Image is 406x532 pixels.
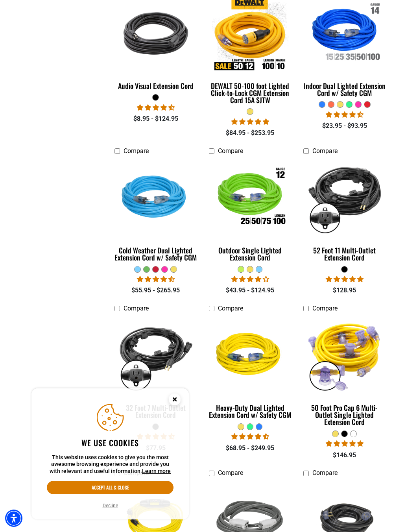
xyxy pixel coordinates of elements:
[209,404,292,418] div: Heavy-Duty Dual Lighted Extension Cord w/ Safety CGM
[161,388,189,413] button: Close this option
[326,275,364,283] span: 4.95 stars
[302,160,387,236] img: black
[124,305,149,312] span: Compare
[113,160,198,236] img: Light Blue
[137,104,175,111] span: 4.73 stars
[47,438,173,448] h2: We use cookies
[209,443,292,453] div: $68.95 - $249.95
[303,159,386,266] a: black 52 Foot 11 Multi-Outlet Extension Cord
[113,317,198,393] img: black
[114,159,197,266] a: Light Blue Cold Weather Dual Lighted Extension Cord w/ Safety CGM
[114,247,197,261] div: Cold Weather Dual Lighted Extension Cord w/ Safety CGM
[209,316,292,423] a: yellow Heavy-Duty Dual Lighted Extension Cord w/ Safety CGM
[303,121,386,131] div: $23.95 - $93.95
[114,82,197,89] div: Audio Visual Extension Cord
[208,160,293,236] img: Outdoor Single Lighted Extension Cord
[312,469,338,477] span: Compare
[231,118,269,126] span: 4.84 stars
[231,275,269,283] span: 4.00 stars
[208,317,293,393] img: yellow
[218,147,243,155] span: Compare
[231,433,269,440] span: 4.64 stars
[312,147,338,155] span: Compare
[326,111,364,118] span: 4.40 stars
[303,286,386,295] div: $128.95
[100,502,120,510] button: Decline
[209,286,292,295] div: $43.95 - $124.95
[142,468,171,474] a: This website uses cookies to give you the most awesome browsing experience and provide you with r...
[209,247,292,261] div: Outdoor Single Lighted Extension Cord
[326,440,364,447] span: 4.80 stars
[218,469,243,477] span: Compare
[218,305,243,312] span: Compare
[31,388,189,520] aside: Cookie Consent
[303,82,386,96] div: Indoor Dual Lighted Extension Cord w/ Safety CGM
[303,247,386,261] div: 52 Foot 11 Multi-Outlet Extension Cord
[137,275,175,283] span: 4.62 stars
[302,317,387,393] img: yellow
[209,128,292,138] div: $84.95 - $253.95
[5,510,22,527] div: Accessibility Menu
[209,159,292,266] a: Outdoor Single Lighted Extension Cord Outdoor Single Lighted Extension Cord
[114,316,197,423] a: black 32 Foot 7 Multi-Outlet Extension Cord
[209,82,292,103] div: DEWALT 50-100 foot Lighted Click-to-Lock CGM Extension Cord 15A SJTW
[303,316,386,430] a: yellow 50 Foot Pro Cap 6 Multi-Outlet Single Lighted Extension Cord
[303,404,386,425] div: 50 Foot Pro Cap 6 Multi-Outlet Single Lighted Extension Cord
[114,286,197,295] div: $55.95 - $265.95
[312,305,338,312] span: Compare
[47,481,173,494] button: Accept all & close
[124,147,149,155] span: Compare
[47,454,173,475] p: This website uses cookies to give you the most awesome browsing experience and provide you with r...
[303,451,386,460] div: $146.95
[114,114,197,124] div: $8.95 - $124.95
